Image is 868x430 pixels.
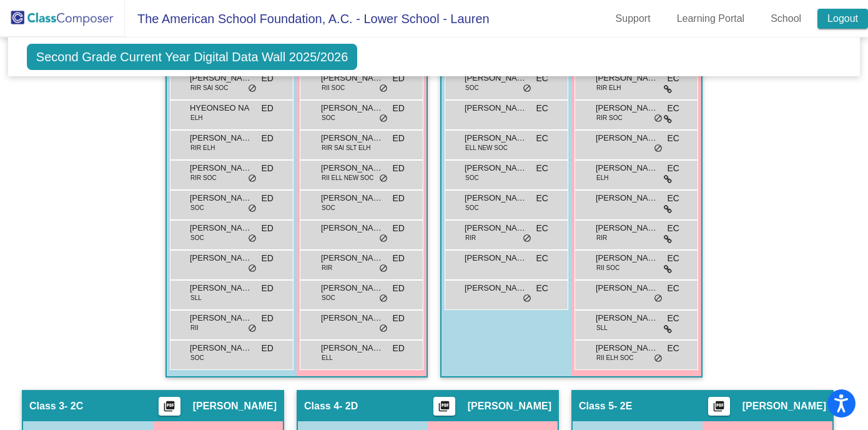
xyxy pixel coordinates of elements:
span: [PERSON_NAME] [742,400,826,412]
span: ED [393,72,405,85]
button: Print Students Details [159,397,180,416]
span: Class 4 [304,400,339,412]
span: [PERSON_NAME] [468,400,551,412]
span: [PERSON_NAME] [321,72,383,84]
span: SLL [190,293,202,302]
span: EC [668,102,679,115]
span: ED [393,252,405,265]
span: EC [536,162,548,175]
span: do_not_disturb_alt [248,234,257,244]
span: [PERSON_NAME] [465,72,527,84]
span: RII SOC [596,263,619,272]
span: Class 3 [29,400,64,412]
span: ED [393,192,405,205]
span: [PERSON_NAME] [190,342,252,354]
span: RIR [465,233,476,242]
span: ED [262,192,274,205]
span: do_not_disturb_alt [379,174,388,184]
mat-icon: picture_as_pdf [711,400,726,417]
span: EC [536,252,548,265]
span: do_not_disturb_alt [654,354,663,364]
span: RII [190,323,199,332]
span: SLL [596,323,608,332]
span: [PERSON_NAME] [465,252,527,264]
span: EC [668,72,679,85]
span: do_not_disturb_alt [379,114,388,124]
span: EC [536,192,548,205]
span: SOC [190,233,204,242]
span: ELL NEW SOC [465,143,508,152]
span: EC [668,282,679,295]
span: do_not_disturb_alt [248,264,257,274]
span: EC [668,132,679,145]
mat-icon: picture_as_pdf [436,400,451,417]
span: do_not_disturb_alt [379,324,388,334]
span: RIR ELH [190,143,215,152]
a: School [761,9,811,29]
span: [PERSON_NAME] [596,162,658,174]
span: [PERSON_NAME] [190,72,252,84]
span: [PERSON_NAME] [190,132,252,144]
span: do_not_disturb_alt [523,84,531,94]
span: ED [393,282,405,295]
span: EC [536,72,548,85]
span: ED [262,72,274,85]
span: [PERSON_NAME] [321,222,383,234]
span: [PERSON_NAME] [596,312,658,324]
span: Second Grade Current Year Digital Data Wall 2025/2026 [27,44,358,70]
span: EC [536,132,548,145]
span: do_not_disturb_alt [379,294,388,304]
span: - 2C [64,400,83,412]
span: The American School Foundation, A.C. - Lower School - Lauren [125,9,490,29]
mat-icon: picture_as_pdf [162,400,177,417]
span: SOC [190,353,204,362]
span: ELL [322,353,333,362]
span: RIR [322,263,332,272]
span: do_not_disturb_alt [248,84,257,94]
span: SOC [322,203,335,212]
button: Print Students Details [433,397,455,416]
span: [PERSON_NAME] [321,312,383,324]
span: do_not_disturb_alt [248,204,257,214]
span: [PERSON_NAME] [596,342,658,354]
span: EC [536,282,548,295]
span: ED [262,312,274,325]
span: SOC [322,293,335,302]
span: ED [393,102,405,115]
a: Logout [817,9,868,29]
span: do_not_disturb_alt [248,324,257,334]
span: [PERSON_NAME] [596,252,658,264]
span: - 2E [614,400,632,412]
span: RIR SOC [596,113,623,122]
span: do_not_disturb_alt [248,174,257,184]
span: ED [393,132,405,145]
span: ED [393,222,405,235]
span: [PERSON_NAME] [465,162,527,174]
span: do_not_disturb_alt [654,294,663,304]
a: Support [606,9,661,29]
span: ED [262,132,274,145]
span: [PERSON_NAME] [596,132,658,144]
span: EC [668,162,679,175]
button: Print Students Details [708,397,730,416]
span: SOC [465,83,479,92]
span: [PERSON_NAME] [321,252,383,264]
span: SOC [190,203,204,212]
span: [PERSON_NAME] [321,102,383,114]
span: ED [262,342,274,355]
span: ED [393,162,405,175]
span: [PERSON_NAME] [465,192,527,204]
span: EC [668,252,679,265]
span: [PERSON_NAME] [321,282,383,294]
span: ED [262,162,274,175]
span: do_not_disturb_alt [523,294,531,304]
span: [PERSON_NAME] [190,222,252,234]
span: EC [668,222,679,235]
span: ED [393,342,405,355]
span: HYEONSEO NA [190,102,252,114]
span: [PERSON_NAME] [465,132,527,144]
span: [PERSON_NAME] [596,192,658,204]
span: [PERSON_NAME] [596,72,658,84]
span: SOC [465,203,479,212]
span: [PERSON_NAME] [465,282,527,294]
